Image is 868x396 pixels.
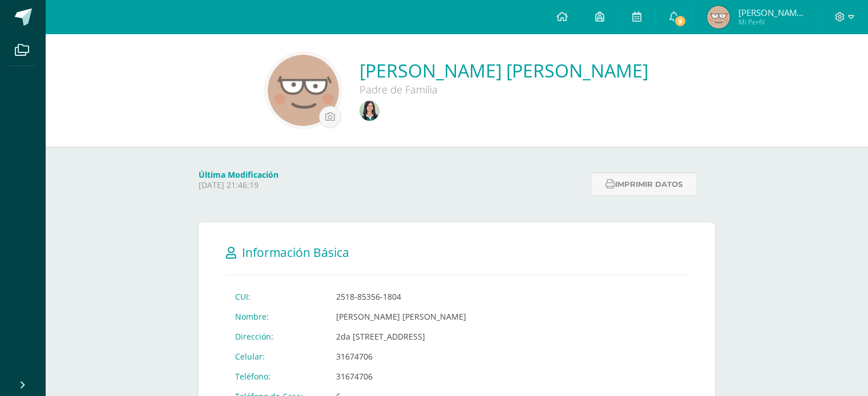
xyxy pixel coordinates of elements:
td: 31674706 [327,366,479,386]
span: [PERSON_NAME] [PERSON_NAME] [738,7,807,18]
td: 31674706 [327,346,479,366]
span: 9 [674,15,687,27]
a: [PERSON_NAME] [PERSON_NAME] [360,58,648,83]
td: 2da [STREET_ADDRESS] [327,326,479,346]
img: e3abb1ebbe6d3481a363f12c8e97d852.png [707,6,730,28]
td: Celular: [226,346,327,366]
td: Dirección: [226,326,327,346]
p: [DATE] 21:46:19 [199,180,584,190]
img: 0349d90211d18be711a965f59ddba621.png [268,55,339,126]
td: 2518-85356-1804 [327,287,479,307]
td: Teléfono: [226,366,327,386]
td: Nombre: [226,307,327,326]
span: Mi Perfil [738,17,807,27]
span: Información Básica [242,244,349,260]
h4: Última Modificación [199,169,584,180]
div: Padre de Familia [360,83,648,96]
td: [PERSON_NAME] [PERSON_NAME] [327,307,479,326]
img: 38e13eda768a1cf7c967a9b75fbe3e3f.png [360,101,380,121]
button: Imprimir datos [591,173,697,196]
td: CUI: [226,287,327,307]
